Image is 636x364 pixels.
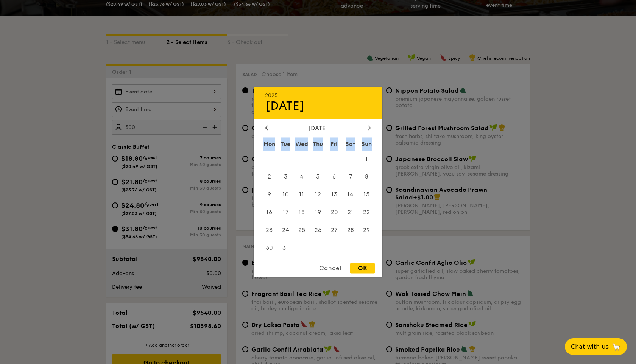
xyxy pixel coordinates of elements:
[326,169,342,185] span: 6
[261,187,277,203] span: 9
[342,204,359,221] span: 21
[359,222,375,238] span: 29
[294,222,310,238] span: 25
[310,204,326,221] span: 19
[261,137,277,151] div: Mon
[612,342,621,351] span: 🦙
[359,151,375,167] span: 1
[265,92,371,99] div: 2025
[265,99,371,113] div: [DATE]
[359,187,375,203] span: 15
[277,222,294,238] span: 24
[261,240,277,256] span: 30
[565,338,627,355] button: Chat with us🦙
[277,204,294,221] span: 17
[261,169,277,185] span: 2
[310,169,326,185] span: 5
[350,263,375,274] div: OK
[342,187,359,203] span: 14
[294,169,310,185] span: 4
[310,137,326,151] div: Thu
[261,204,277,221] span: 16
[261,222,277,238] span: 23
[312,263,349,274] div: Cancel
[294,137,310,151] div: Wed
[359,137,375,151] div: Sun
[265,124,371,132] div: [DATE]
[359,204,375,221] span: 22
[310,222,326,238] span: 26
[277,187,294,203] span: 10
[277,169,294,185] span: 3
[294,187,310,203] span: 11
[326,137,342,151] div: Fri
[310,187,326,203] span: 12
[326,204,342,221] span: 20
[326,187,342,203] span: 13
[326,222,342,238] span: 27
[277,137,294,151] div: Tue
[294,204,310,221] span: 18
[359,169,375,185] span: 8
[342,137,359,151] div: Sat
[571,343,609,350] span: Chat with us
[342,222,359,238] span: 28
[277,240,294,256] span: 31
[342,169,359,185] span: 7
